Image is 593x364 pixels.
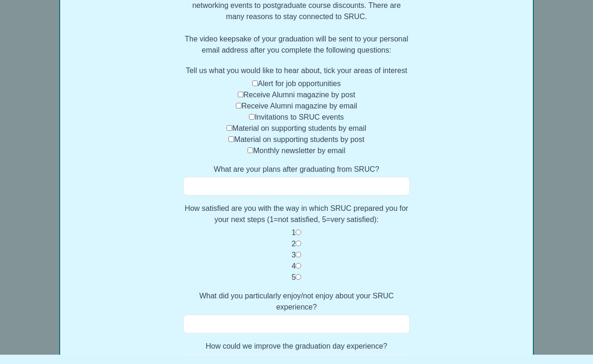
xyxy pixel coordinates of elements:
[183,164,410,175] label: What are your plans after graduating from SRUC?
[258,80,341,88] label: Alert for job opportunities
[292,251,296,259] label: 3
[232,124,366,132] label: Material on supporting students by email
[234,135,364,143] label: Material on supporting students by post
[253,147,345,155] label: Monthly newsletter by email
[183,65,410,76] label: Tell us what you would like to hear about, tick your areas of interest
[292,229,296,236] label: 1
[183,290,410,313] label: What did you particularly enjoy/not enjoy about your SRUC experience?
[292,240,296,248] label: 2
[243,91,355,99] label: Receive Alumni magazine by post
[292,273,296,281] label: 5
[183,203,410,225] label: How satisfied are you with the way in which SRUC prepared you for your next steps (1=not satisfie...
[241,102,357,110] label: Receive Alumni magazine by email
[255,113,344,121] label: Invitations to SRUC events
[292,262,296,270] label: 4
[183,341,410,352] label: How could we improve the graduation day experience?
